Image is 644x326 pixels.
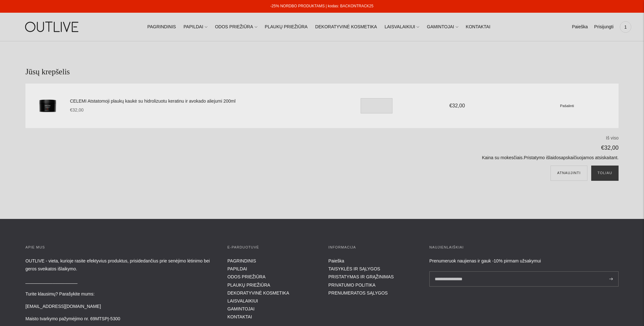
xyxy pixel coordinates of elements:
[25,257,215,273] p: OUTLIVE - vieta, kurioje rasite efektyvius produktus, prisidedančius prie senėjimo lėtinimo bei g...
[572,20,588,34] a: Paieška
[227,274,266,279] a: ODOS PRIEŽIŪRA
[621,23,630,31] span: 1
[329,258,344,263] a: Paieška
[227,306,254,311] a: GAMINTOJAI
[25,244,215,251] h3: APIE MUS
[70,106,335,114] div: €32,00
[25,290,215,298] p: Turite klausimų? Parašykite mums:
[233,134,619,142] p: Iš viso
[560,103,574,108] a: Pašalinti
[25,302,215,310] p: [EMAIL_ADDRESS][DOMAIN_NAME]
[329,244,417,251] h3: INFORMACIJA
[233,143,619,153] p: €32,00
[25,67,619,77] h1: Jūsų krepšelis
[32,90,64,122] img: CELEMI Atstatomoji plaukų kaukė su hidrolizuotu keratinu ir avokado aliejumi 200ml
[147,20,176,34] a: PAGRINDINIS
[227,282,270,288] a: PLAUKŲ PRIEŽIŪRA
[384,20,419,34] a: LAISVALAIKIUI
[227,258,256,263] a: PAGRINDINIS
[412,101,502,110] div: €32,00
[233,154,619,162] p: Kaina su mokesčiais. apskaičiuojamos atsiskaitant.
[25,315,215,323] p: Maisto tvarkymo pažymėjimo nr. 69MTSPĮ-5300
[466,20,490,34] a: KONTAKTAI
[227,314,252,319] a: KONTAKTAI
[70,98,335,105] a: CELEMI Atstatomoji plaukų kaukė su hidrolizuotu keratinu ir avokado aliejumi 200ml
[329,290,388,295] a: PRENUMERATOS SĄLYGOS
[620,20,631,34] a: 1
[429,244,619,251] h3: Naujienlaiškiai
[227,298,258,303] a: LAISVALAIKIUI
[591,166,619,181] button: Toliau
[227,266,247,271] a: PAPILDAI
[429,257,619,265] div: Prenumeruok naujienas ir gauk -10% pirmam užsakymui
[524,155,561,160] a: Pristatymo išlaidos
[215,20,257,34] a: ODOS PRIEŽIŪRA
[427,20,458,34] a: GAMINTOJAI
[227,244,316,251] h3: E-parduotuvė
[329,282,376,288] a: PRIVATUMO POLITIKA
[560,104,574,108] small: Pašalinti
[13,16,92,38] img: OUTLIVE
[270,4,373,8] a: -25% NORDBO PRODUKTAMS | kodas: BACKONTRACK25
[551,166,587,181] button: Atnaujinti
[329,274,394,279] a: PRISTATYMAS IR GRĄŽINIMAS
[265,20,308,34] a: PLAUKŲ PRIEŽIŪRA
[361,98,392,113] input: Translation missing: en.cart.general.item_quantity
[227,290,289,295] a: DEKORATYVINĖ KOSMETIKA
[594,20,613,34] a: Prisijungti
[184,20,207,34] a: PAPILDAI
[315,20,377,34] a: DEKORATYVINĖ KOSMETIKA
[25,277,215,285] p: _____________________
[329,266,380,271] a: TAISYKLĖS IR SĄLYGOS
